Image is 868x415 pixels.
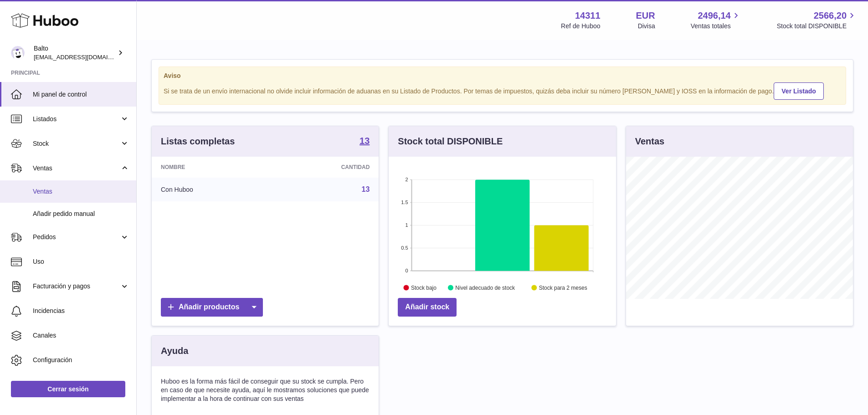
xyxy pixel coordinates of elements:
a: Añadir stock [398,298,457,317]
div: Balto [34,44,116,61]
span: Uso [33,257,129,266]
span: Ventas [33,187,129,196]
a: 13 [362,185,370,193]
span: Stock [33,139,120,148]
span: 2566,20 [814,10,847,22]
h3: Ayuda [161,345,188,357]
text: 1.5 [401,200,408,205]
a: Cerrar sesión [11,381,125,397]
h3: Ventas [635,135,664,148]
a: Ver Listado [774,82,823,100]
a: Añadir productos [161,298,263,317]
span: Stock total DISPONIBLE [777,22,857,31]
text: 2 [406,177,408,182]
span: Listados [33,115,120,123]
img: internalAdmin-14311@internal.huboo.com [11,46,25,60]
div: Divisa [638,22,655,31]
text: Stock bajo [411,285,437,291]
span: Facturación y pagos [33,282,120,291]
p: Huboo es la forma más fácil de conseguir que su stock se cumpla. Pero en caso de que necesite ayu... [161,377,370,403]
div: Si se trata de un envío internacional no olvide incluir información de aduanas en su Listado de P... [164,81,841,100]
div: Ref de Huboo [561,22,600,31]
strong: Aviso [164,72,841,80]
a: 13 [360,136,370,147]
a: 2496,14 Ventas totales [691,10,741,31]
span: Pedidos [33,233,120,241]
td: Con Huboo [152,178,270,201]
h3: Listas completas [161,135,235,148]
th: Nombre [152,157,270,178]
span: Mi panel de control [33,90,129,99]
span: [EMAIL_ADDRESS][DOMAIN_NAME] [34,53,134,61]
text: 1 [406,222,408,228]
span: 2496,14 [698,10,730,22]
strong: 14311 [575,10,601,22]
th: Cantidad [270,157,379,178]
strong: EUR [636,10,655,22]
span: Añadir pedido manual [33,210,129,218]
span: Incidencias [33,307,129,315]
text: 0.5 [401,245,408,251]
text: 0 [406,268,408,273]
span: Ventas totales [691,22,741,31]
h3: Stock total DISPONIBLE [398,135,503,148]
text: Stock para 2 meses [539,285,587,291]
strong: 13 [360,136,370,145]
text: Nivel adecuado de stock [456,285,516,291]
span: Ventas [33,164,120,173]
a: 2566,20 Stock total DISPONIBLE [777,10,857,31]
span: Configuración [33,356,129,364]
span: Canales [33,331,129,340]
